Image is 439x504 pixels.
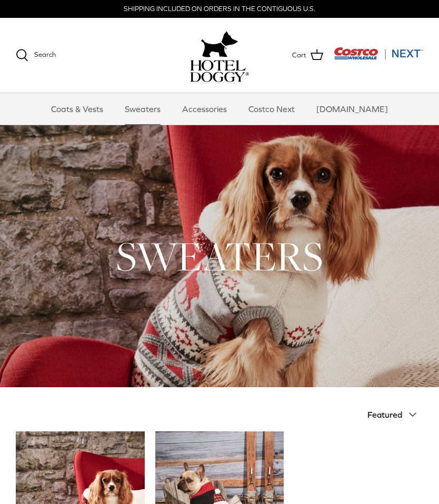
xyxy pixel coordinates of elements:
img: hoteldoggy.com [201,28,238,60]
a: Search [16,49,56,62]
span: Search [34,51,56,58]
a: hoteldoggy.com hoteldoggycom [190,28,249,82]
img: Costco Next [334,47,423,60]
a: Cart [292,48,323,62]
a: Accessories [173,93,236,125]
span: Cart [292,50,306,61]
h1: SWEATERS [16,230,423,282]
span: Featured [367,410,402,419]
a: [DOMAIN_NAME] [307,93,397,125]
button: Featured [367,403,423,426]
a: Visit Costco Next [334,54,423,62]
img: hoteldoggycom [190,60,249,82]
a: Costco Next [239,93,304,125]
a: Sweaters [115,93,170,125]
a: Coats & Vests [42,93,113,125]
